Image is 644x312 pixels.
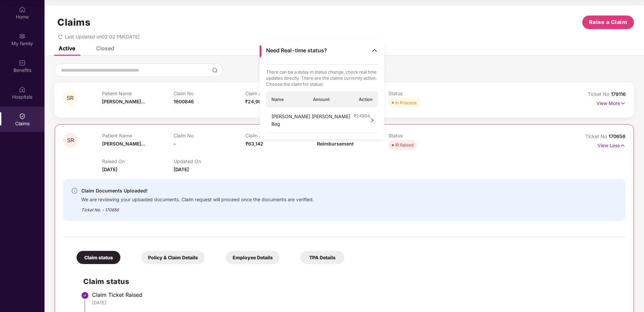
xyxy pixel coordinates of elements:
img: svg+xml;base64,PHN2ZyBpZD0iSW5mby0yMHgyMCIgeG1sbnM9Imh0dHA6Ly93d3cudzMub3JnLzIwMDAvc3ZnIiB3aWR0aD... [71,187,78,194]
h1: Claims [57,17,90,28]
p: Claim Amount [245,133,317,138]
p: Claim No [174,90,245,96]
span: [PERSON_NAME]... [102,141,145,147]
div: Claim Ticket Raised [92,291,619,298]
img: svg+xml;base64,PHN2ZyBpZD0iSG9tZSIgeG1sbnM9Imh0dHA6Ly93d3cudzMub3JnLzIwMDAvc3ZnIiB3aWR0aD0iMjAiIG... [19,6,26,13]
span: [PERSON_NAME]... [102,99,145,104]
span: ₹ 24904 [354,113,370,124]
span: 170656 [609,133,625,139]
span: right [370,113,375,128]
span: redo [58,34,63,40]
p: Patient Name [102,90,174,96]
div: Claim status [77,251,120,264]
span: [PERSON_NAME] [PERSON_NAME] Bag [271,113,354,128]
span: SR [67,95,74,101]
span: Need Real-time status? [266,47,327,54]
span: Name [271,96,284,102]
p: Raised On [102,158,174,164]
p: Status [388,90,460,96]
h2: Claim status [83,276,619,287]
button: Raise a Claim [582,16,634,29]
div: In Process [395,99,417,106]
span: Last Updated on 02:02 PM[DATE] [65,34,140,40]
p: Claim No [174,133,245,138]
img: svg+xml;base64,PHN2ZyBpZD0iU3RlcC1Eb25lLTMyeDMyIiB4bWxucz0iaHR0cDovL3d3dy53My5vcmcvMjAwMC9zdmciIH... [81,291,89,300]
span: ₹63,142 [245,141,263,147]
span: Reimbursement [317,141,354,147]
div: TPA Details [300,251,344,264]
div: Ticket No. - 170656 [81,203,314,213]
span: Raise a Claim [589,18,627,26]
div: Claim Documents Uploaded! [81,187,314,195]
img: svg+xml;base64,PHN2ZyB4bWxucz0iaHR0cDovL3d3dy53My5vcmcvMjAwMC9zdmciIHdpZHRoPSIxNyIgaGVpZ2h0PSIxNy... [620,142,625,149]
span: Amount [313,96,330,102]
span: 1600846 [174,99,194,104]
p: Claim Amount [245,90,317,96]
div: IR Raised [395,141,414,148]
span: [DATE] [102,166,117,172]
div: Active [59,45,75,52]
img: svg+xml;base64,PHN2ZyBpZD0iQmVuZWZpdHMiIHhtbG5zPSJodHRwOi8vd3d3LnczLm9yZy8yMDAwL3N2ZyIgd2lkdGg9Ij... [19,59,26,66]
p: Updated On [174,158,245,164]
p: View More [596,98,626,107]
img: Toggle Icon [371,47,378,54]
span: 179116 [611,91,626,97]
div: [DATE] [92,300,619,306]
span: SR [67,137,74,143]
span: Ticket No [585,133,609,139]
div: Closed [96,45,114,52]
span: Ticket No [588,91,611,97]
img: svg+xml;base64,PHN2ZyB4bWxucz0iaHR0cDovL3d3dy53My5vcmcvMjAwMC9zdmciIHdpZHRoPSIxNyIgaGVpZ2h0PSIxNy... [620,100,626,107]
img: svg+xml;base64,PHN2ZyBpZD0iSG9zcGl0YWxzIiB4bWxucz0iaHR0cDovL3d3dy53My5vcmcvMjAwMC9zdmciIHdpZHRoPS... [19,86,26,93]
p: View Less [597,140,625,149]
p: Status [388,133,460,138]
div: Employee Details [226,251,280,264]
span: Action [359,96,373,102]
span: ₹24,904 [245,99,264,104]
div: We are reviewing your uploaded documents. Claim request will proceed once the documents are verif... [81,195,314,203]
img: svg+xml;base64,PHN2ZyB3aWR0aD0iMjAiIGhlaWdodD0iMjAiIHZpZXdCb3g9IjAgMCAyMCAyMCIgZmlsbD0ibm9uZSIgeG... [19,33,26,40]
img: svg+xml;base64,PHN2ZyBpZD0iU2VhcmNoLTMyeDMyIiB4bWxucz0iaHR0cDovL3d3dy53My5vcmcvMjAwMC9zdmciIHdpZH... [212,68,217,73]
span: - [174,141,176,147]
img: svg+xml;base64,PHN2ZyBpZD0iQ2xhaW0iIHhtbG5zPSJodHRwOi8vd3d3LnczLm9yZy8yMDAwL3N2ZyIgd2lkdGg9IjIwIi... [19,113,26,120]
span: [DATE] [174,166,189,172]
p: Patient Name [102,133,174,138]
p: There can be a delay in status change, check real time updates directly. There are the claims cur... [266,69,378,87]
div: Policy & Claim Details [141,251,205,264]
